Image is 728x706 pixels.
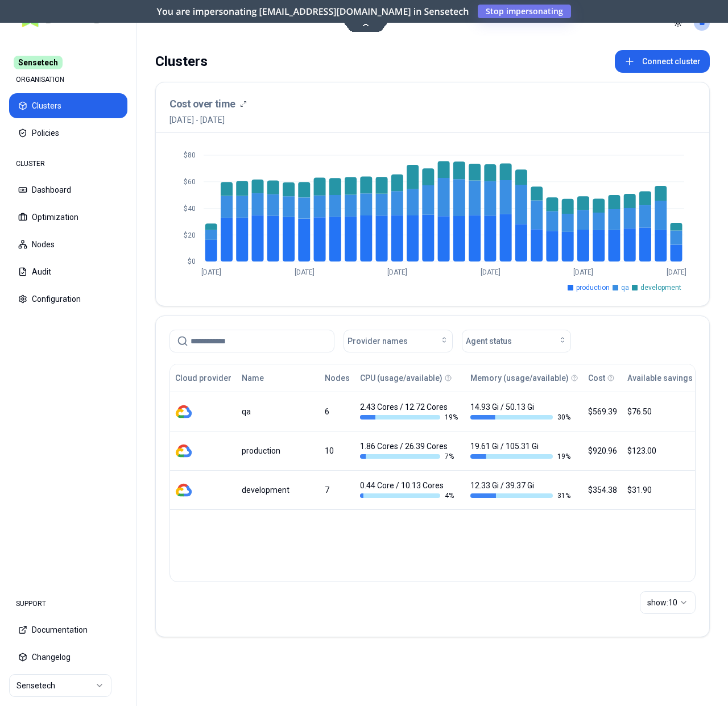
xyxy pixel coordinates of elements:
[627,367,693,389] button: Available savings
[627,406,702,417] div: $76.50
[576,283,610,292] span: production
[242,367,264,389] button: Name
[9,121,127,146] button: Policies
[470,480,570,500] div: 12.33 Gi / 39.37 Gi
[175,481,192,499] img: gcp
[470,452,570,461] div: 19 %
[348,335,408,347] span: Provider names
[325,367,350,389] button: Nodes
[470,491,570,500] div: 31 %
[470,413,570,422] div: 30 %
[627,445,702,456] div: $123.00
[201,268,221,276] tspan: [DATE]
[360,480,460,500] div: 0.44 Core / 10.13 Cores
[621,283,629,292] span: qa
[667,268,686,276] tspan: [DATE]
[169,96,235,112] h3: Cost over time
[184,151,196,159] tspan: $80
[588,367,605,389] button: Cost
[155,50,208,73] div: Clusters
[242,445,315,456] div: production
[462,330,571,352] button: Agent status
[325,445,350,456] div: 10
[640,283,681,292] span: development
[627,484,702,496] div: $31.90
[14,56,63,69] span: Sensetech
[242,406,315,417] div: qa
[387,268,407,276] tspan: [DATE]
[9,286,127,312] button: Configuration
[470,441,570,461] div: 19.61 Gi / 105.31 Gi
[360,441,460,461] div: 1.86 Cores / 26.39 Cores
[295,268,315,276] tspan: [DATE]
[188,258,196,265] tspan: $0
[9,177,127,202] button: Dashboard
[573,268,593,276] tspan: [DATE]
[360,452,460,461] div: 7 %
[615,50,710,73] button: Connect cluster
[169,114,247,126] span: [DATE] - [DATE]
[175,442,192,459] img: gcp
[9,259,127,284] button: Audit
[9,68,127,91] div: ORGANISATION
[588,484,617,496] div: $354.38
[9,592,127,615] div: SUPPORT
[9,93,127,118] button: Clusters
[466,335,512,347] span: Agent status
[242,484,315,496] div: development
[360,413,460,422] div: 19 %
[360,367,442,389] button: CPU (usage/available)
[9,617,127,642] button: Documentation
[325,484,350,496] div: 7
[184,205,196,213] tspan: $40
[9,645,127,670] button: Changelog
[344,330,453,352] button: Provider names
[175,403,192,420] img: gcp
[481,268,500,276] tspan: [DATE]
[9,152,127,175] div: CLUSTER
[470,401,570,422] div: 14.93 Gi / 50.13 Gi
[9,232,127,257] button: Nodes
[360,401,460,422] div: 2.43 Cores / 12.72 Cores
[360,491,460,500] div: 4 %
[9,205,127,230] button: Optimization
[175,367,231,389] button: Cloud provider
[184,231,196,239] tspan: $20
[470,367,569,389] button: Memory (usage/available)
[588,445,617,456] div: $920.96
[325,406,350,417] div: 6
[588,406,617,417] div: $569.39
[184,178,196,186] tspan: $60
